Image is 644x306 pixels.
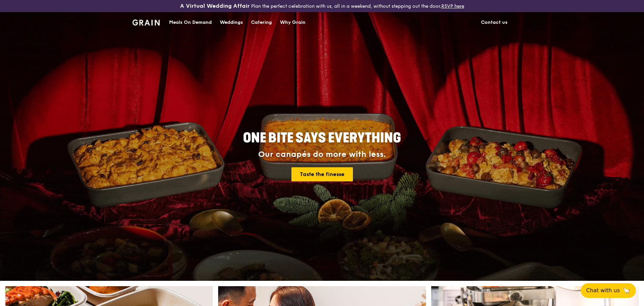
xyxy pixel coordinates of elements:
div: Plan the perfect celebration with us, all in a weekend, without stepping out the door. [128,3,516,9]
span: Chat with us [586,287,620,295]
a: GrainGrain [132,12,160,32]
div: Meals On Demand [169,12,212,33]
a: Weddings [216,12,247,33]
a: RSVP here [441,3,464,9]
a: Catering [247,12,276,33]
div: Weddings [220,12,243,33]
span: ONE BITE SAYS EVERYTHING [243,130,401,146]
a: Contact us [477,12,512,33]
div: Catering [251,12,272,33]
div: Our canapés do more with less. [201,150,443,159]
img: Grain [132,19,160,26]
a: Why Grain [276,12,310,33]
h3: A Virtual Wedding Affair [180,3,250,9]
button: Chat with us🦙 [581,283,636,298]
span: 🦙 [622,287,631,295]
div: Why Grain [280,12,306,33]
a: Taste the finesse [291,167,353,181]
